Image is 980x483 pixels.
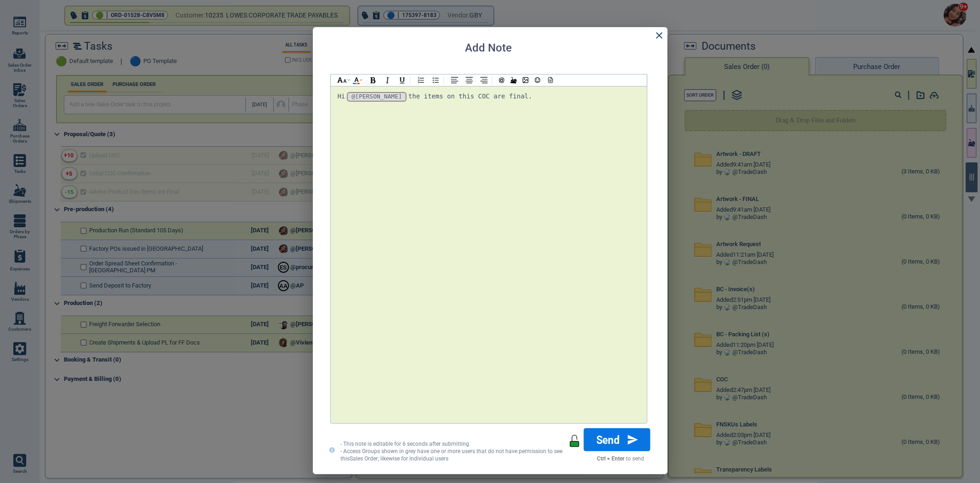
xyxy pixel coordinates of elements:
img: B [369,76,377,84]
img: BL [432,76,440,84]
span: - This note is editable for 6 seconds after submitting [340,441,469,447]
div: @[PERSON_NAME] [351,93,402,101]
img: ad [347,79,350,81]
img: AC [465,76,473,84]
img: AL [451,76,459,84]
span: Hi [338,92,346,100]
img: hl [337,77,347,83]
img: AIcon [354,77,359,82]
img: emoji [535,77,540,83]
img: I [384,76,391,84]
img: U [398,76,406,84]
span: - Access Groups shown in grey have one or more users that do not have permission to see this Sale... [340,448,562,462]
span: the items on this COC are final. [408,92,532,100]
img: / [510,77,517,84]
button: Send [583,428,650,451]
h2: Add Note [465,42,512,55]
img: @ [499,77,504,83]
strong: Ctrl + Enter [597,455,625,462]
img: img [522,77,529,83]
img: AR [480,76,488,84]
img: ad [360,79,363,81]
img: NL [417,76,425,84]
label: to send [597,456,645,462]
